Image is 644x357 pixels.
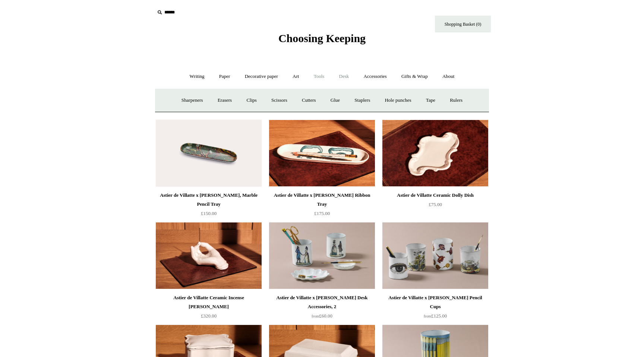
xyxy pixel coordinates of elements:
a: Astier de Villatte x John Derian Ribbon Tray Astier de Villatte x John Derian Ribbon Tray [269,120,375,187]
a: Astier de Villatte Ceramic Dolly Dish Astier de Villatte Ceramic Dolly Dish [382,120,488,187]
a: Choosing Keeping [278,38,366,43]
a: Astier de Villatte x [PERSON_NAME], Marble Pencil Tray £150.00 [156,191,262,221]
img: Astier de Villatte x John Derian Desk Accessories, 2 [269,222,375,289]
a: Art [286,67,306,86]
div: Astier de Villatte x [PERSON_NAME] Pencil Cups [384,293,486,311]
a: Rulers [443,91,469,110]
span: £125.00 [424,313,447,319]
a: Erasers [211,91,239,110]
img: Astier de Villatte x John Derian Pencil Cups [382,222,488,289]
a: About [436,67,461,86]
a: Astier de Villatte x [PERSON_NAME] Desk Accessories, 2 from£60.00 [269,293,375,324]
a: Desk [332,67,356,86]
a: Astier de Villatte x John Derian Pencil Cups Astier de Villatte x John Derian Pencil Cups [382,222,488,289]
img: Astier de Villatte Ceramic Dolly Dish [382,120,488,187]
div: Astier de Villatte Ceramic Dolly Dish [384,191,486,200]
span: £320.00 [201,313,217,319]
a: Tools [307,67,331,86]
span: from [424,314,431,318]
a: Astier de Villatte Ceramic Incense [PERSON_NAME] £320.00 [156,293,262,324]
a: Astier de Villatte Ceramic Dolly Dish £75.00 [382,191,488,221]
div: Astier de Villatte x [PERSON_NAME], Marble Pencil Tray [158,191,260,209]
a: Astier de Villatte x [PERSON_NAME] Pencil Cups from£125.00 [382,293,488,324]
a: Tape [419,91,442,110]
div: Astier de Villatte x [PERSON_NAME] Ribbon Tray [271,191,373,209]
a: Clips [240,91,263,110]
a: Accessories [357,67,394,86]
span: from [312,314,319,318]
img: Astier de Villatte Ceramic Incense Holder, Serena [156,222,262,289]
a: Astier de Villatte Ceramic Incense Holder, Serena Astier de Villatte Ceramic Incense Holder, Serena [156,222,262,289]
span: £75.00 [429,202,442,207]
span: £175.00 [314,211,330,216]
div: Astier de Villatte Ceramic Incense [PERSON_NAME] [158,293,260,311]
a: Astier de Villatte x John Derian Desk, Marble Pencil Tray Astier de Villatte x John Derian Desk, ... [156,120,262,187]
a: Sharpeners [175,91,210,110]
img: Astier de Villatte x John Derian Desk, Marble Pencil Tray [156,120,262,187]
a: Cutters [295,91,323,110]
span: Choosing Keeping [278,32,366,44]
a: Gifts & Wrap [395,67,435,86]
a: Hole punches [378,91,418,110]
a: Glue [324,91,347,110]
a: Staplers [348,91,377,110]
a: Shopping Basket (0) [435,16,491,32]
a: Decorative paper [238,67,285,86]
span: £150.00 [201,211,217,216]
a: Writing [183,67,211,86]
div: Astier de Villatte x [PERSON_NAME] Desk Accessories, 2 [271,293,373,311]
img: Astier de Villatte x John Derian Ribbon Tray [269,120,375,187]
a: Paper [212,67,237,86]
a: Scissors [265,91,294,110]
a: Astier de Villatte x [PERSON_NAME] Ribbon Tray £175.00 [269,191,375,221]
span: £60.00 [312,313,332,319]
a: Astier de Villatte x John Derian Desk Accessories, 2 Astier de Villatte x John Derian Desk Access... [269,222,375,289]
